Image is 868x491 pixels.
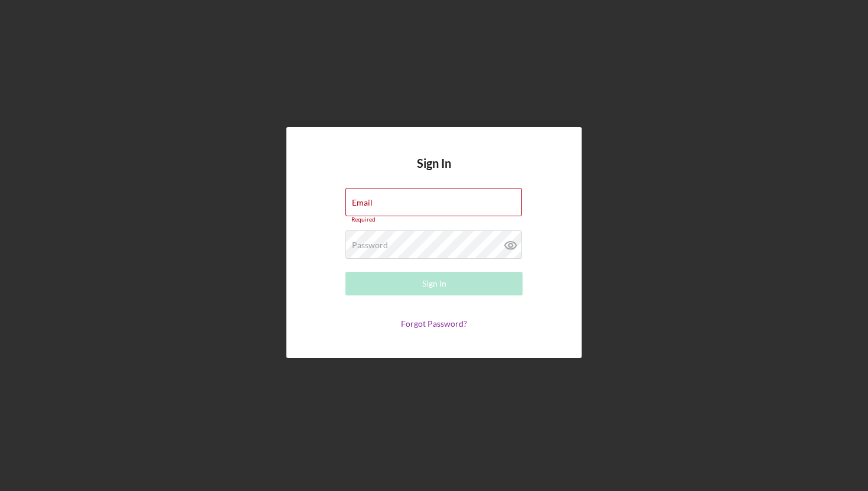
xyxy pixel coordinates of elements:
button: Sign In [345,272,523,295]
h4: Sign In [417,157,451,188]
div: Required [345,216,523,223]
label: Email [352,198,373,207]
a: Forgot Password? [401,318,467,329]
div: Sign In [422,272,446,295]
label: Password [352,240,388,250]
